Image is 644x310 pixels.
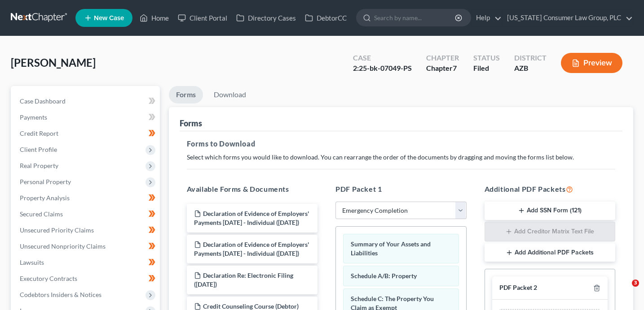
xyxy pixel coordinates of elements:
[351,240,431,257] span: Summary of Your Assets and Liabilities
[514,63,547,73] div: AZB
[13,125,160,142] a: Credit Report
[187,153,616,162] p: Select which forms you would like to download. You can rearrange the order of the documents by dr...
[374,9,456,26] input: Search by name...
[13,238,160,254] a: Unsecured Nonpriority Claims
[13,206,160,222] a: Secured Claims
[194,241,309,257] span: Declaration of Evidence of Employers' Payments [DATE] - Individual ([DATE])
[20,146,57,153] span: Client Profile
[300,10,351,26] a: DebtorCC
[11,56,96,69] span: [PERSON_NAME]
[194,271,293,288] span: Declaration Re: Electronic Filing ([DATE])
[20,113,47,121] span: Payments
[20,242,106,250] span: Unsecured Nonpriority Claims
[135,10,173,26] a: Home
[485,243,616,262] button: Add Additional PDF Packets
[13,222,160,238] a: Unsecured Priority Claims
[351,272,417,280] span: Schedule A/B: Property
[503,10,633,26] a: [US_STATE] Consumer Law Group, PLC
[485,202,616,220] button: Add SSN Form (121)
[13,190,160,206] a: Property Analysis
[13,93,160,109] a: Case Dashboard
[20,129,58,137] span: Credit Report
[180,118,202,129] div: Forms
[13,109,160,125] a: Payments
[485,184,616,194] h5: Additional PDF Packets
[187,138,616,149] h5: Forms to Download
[561,53,622,73] button: Preview
[472,10,502,26] a: Help
[173,10,232,26] a: Client Portal
[426,53,459,63] div: Chapter
[426,63,459,73] div: Chapter
[453,64,457,72] span: 7
[232,10,300,26] a: Directory Cases
[353,63,412,73] div: 2:25-bk-07049-PS
[473,63,500,73] div: Filed
[13,271,160,287] a: Executory Contracts
[20,194,70,202] span: Property Analysis
[20,162,58,169] span: Real Property
[20,178,71,185] span: Personal Property
[20,258,44,266] span: Lawsuits
[20,210,63,218] span: Secured Claims
[613,280,635,301] iframe: Intercom live chat
[353,53,412,63] div: Case
[169,86,203,103] a: Forms
[20,226,94,234] span: Unsecured Priority Claims
[20,275,77,282] span: Executory Contracts
[499,284,537,292] div: PDF Packet 2
[13,254,160,271] a: Lawsuits
[203,302,299,310] span: Credit Counseling Course (Debtor)
[335,184,467,194] h5: PDF Packet 1
[514,53,547,63] div: District
[632,280,639,287] span: 3
[20,97,66,105] span: Case Dashboard
[194,210,309,226] span: Declaration of Evidence of Employers' Payments [DATE] - Individual ([DATE])
[94,15,124,22] span: New Case
[187,184,318,194] h5: Available Forms & Documents
[20,291,101,298] span: Codebtors Insiders & Notices
[485,222,616,241] button: Add Creditor Matrix Text File
[207,86,253,103] a: Download
[473,53,500,63] div: Status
